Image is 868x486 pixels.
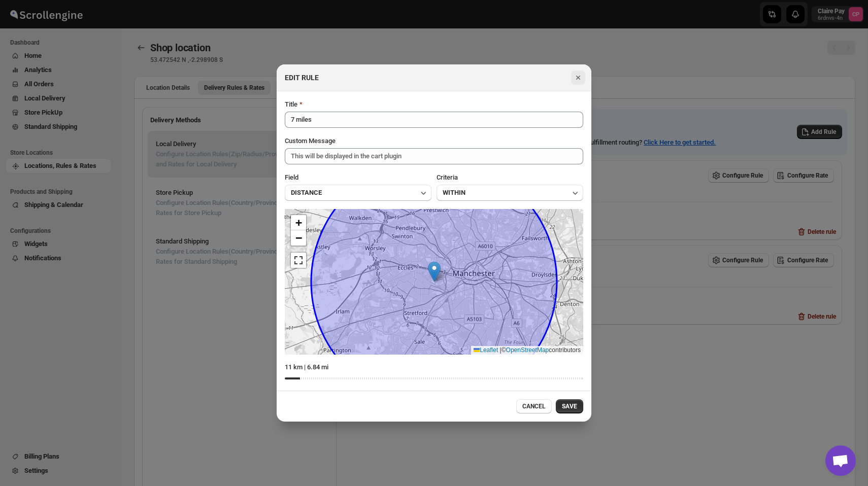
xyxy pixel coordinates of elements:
[437,185,583,201] button: WITHIN
[291,253,306,268] a: View Fullscreen
[522,402,546,410] span: CANCEL
[295,231,302,244] span: −
[506,346,549,354] a: OpenStreetMap
[516,399,552,413] button: CANCEL
[825,445,856,476] div: Open chat
[471,346,583,355] div: © contributors
[428,261,441,282] img: Marker
[285,172,298,183] p: Field
[285,112,583,128] input: Put your Zone/Location/Area Name, eg. Zone 1, Zone 2 etc.
[285,100,297,108] span: Title
[437,172,458,183] p: Criteria
[291,230,306,246] a: Zoom out
[291,215,306,230] a: Zoom in
[556,399,583,413] button: SAVE
[285,73,319,83] h2: EDIT RULE
[474,346,498,354] a: Leaflet
[571,71,585,85] button: Close
[291,188,322,198] span: DISTANCE
[285,363,328,371] span: 11 km | 6.84 mi
[562,402,577,410] span: SAVE
[285,185,431,201] button: DISTANCE
[285,137,336,145] span: Custom Message
[295,216,302,229] span: +
[443,188,465,198] span: WITHIN
[500,346,502,354] span: |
